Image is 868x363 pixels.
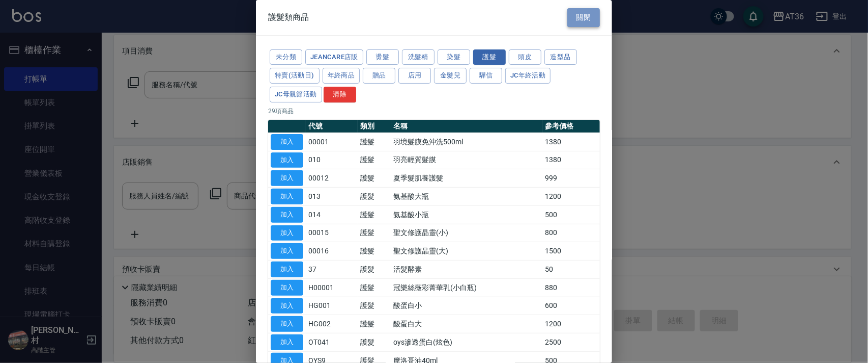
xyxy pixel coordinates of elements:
td: 冠樂絲薇彩菁華乳(小白瓶) [391,278,543,297]
td: 800 [542,224,600,242]
button: 造型品 [544,49,577,65]
button: 加入 [271,316,303,332]
td: 氨基酸小瓶 [391,205,543,224]
td: HG002 [306,315,358,333]
button: 染髮 [438,49,470,65]
td: 羽亮輕質髮膜 [391,151,543,169]
button: 關閉 [567,8,600,27]
td: 013 [306,188,358,206]
td: 37 [306,261,358,279]
button: 加入 [271,243,303,259]
td: 氨基酸大瓶 [391,188,543,206]
td: HG001 [306,297,358,315]
td: 00016 [306,242,358,261]
button: JeanCare店販 [305,49,363,65]
td: OT041 [306,333,358,352]
td: 1200 [542,188,600,206]
button: 洗髮精 [402,49,435,65]
td: 1380 [542,133,600,151]
td: 50 [542,261,600,279]
td: 1200 [542,315,600,333]
td: oys滲透蛋白(炫色) [391,333,543,352]
td: 2500 [542,333,600,352]
button: 加入 [271,207,303,223]
button: 燙髮 [366,49,399,65]
td: 聖文修護晶靈(小) [391,224,543,242]
td: 014 [306,205,358,224]
td: 880 [542,278,600,297]
p: 29 項商品 [268,107,600,116]
button: 加入 [271,170,303,186]
button: 加入 [271,152,303,168]
td: 010 [306,151,358,169]
td: 護髮 [358,169,391,188]
td: 00015 [306,224,358,242]
td: 600 [542,297,600,315]
button: 加入 [271,189,303,204]
td: 護髮 [358,333,391,352]
td: 護髮 [358,297,391,315]
td: 護髮 [358,278,391,297]
button: 店用 [398,68,431,84]
td: 護髮 [358,133,391,151]
span: 護髮類商品 [268,12,309,22]
button: 頭皮 [509,49,541,65]
button: 加入 [271,280,303,296]
button: 護髮 [473,49,506,65]
td: 1500 [542,242,600,261]
button: JC母親節活動 [270,87,322,102]
button: 加入 [271,334,303,350]
td: H00001 [306,278,358,297]
button: 特賣(活動日) [270,68,320,84]
button: 加入 [271,262,303,277]
button: 年終商品 [323,68,360,84]
td: 00001 [306,133,358,151]
td: 999 [542,169,600,188]
button: 清除 [324,87,356,102]
th: 類別 [358,120,391,133]
td: 護髮 [358,261,391,279]
td: 護髮 [358,188,391,206]
button: 金髮兒 [434,68,467,84]
th: 名稱 [391,120,543,133]
td: 500 [542,205,600,224]
button: 加入 [271,134,303,150]
td: 活髮酵素 [391,261,543,279]
button: 未分類 [270,49,302,65]
th: 參考價格 [542,120,600,133]
button: 加入 [271,298,303,314]
td: 1380 [542,151,600,169]
th: 代號 [306,120,358,133]
td: 護髮 [358,242,391,261]
td: 護髮 [358,315,391,333]
td: 酸蛋白小 [391,297,543,315]
td: 聖文修護晶靈(大) [391,242,543,261]
td: 酸蛋白大 [391,315,543,333]
td: 羽境髮膜免沖洗500ml [391,133,543,151]
td: 00012 [306,169,358,188]
td: 護髮 [358,205,391,224]
td: 護髮 [358,151,391,169]
button: 加入 [271,225,303,241]
button: JC年終活動 [505,68,551,84]
td: 護髮 [358,224,391,242]
td: 夏季髮肌養護髮 [391,169,543,188]
button: 贈品 [363,68,395,84]
button: 驊信 [470,68,502,84]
